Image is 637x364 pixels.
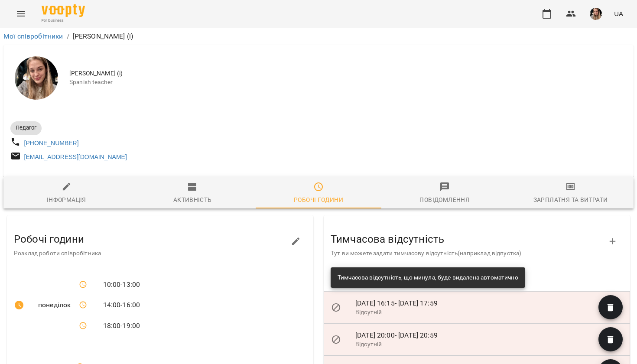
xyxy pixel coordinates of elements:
div: Інформація [47,195,86,205]
span: For Business [42,18,85,23]
a: [EMAIL_ADDRESS][DOMAIN_NAME] [24,153,127,160]
p: [PERSON_NAME] (і) [73,31,133,42]
span: [DATE] 16:15 - [DATE] 17:59 [355,299,438,307]
p: Відсутній [355,340,598,349]
div: Робочі години [294,195,343,205]
a: [PHONE_NUMBER] [24,140,79,146]
li: / [67,31,69,42]
button: UA [611,6,627,22]
span: 18:00 - 19:00 [103,321,140,331]
img: Шевченко Поліна Андріївна (і) [15,56,58,100]
span: UA [614,9,623,18]
p: Розклад роботи співробітника [14,249,292,258]
div: Повідомлення [419,195,469,205]
img: ff1aba66b001ca05e46c699d6feb4350.jpg [590,8,602,20]
span: Педагог [10,124,42,132]
span: 10:00 - 13:00 [103,279,140,290]
img: Voopty Logo [42,4,85,17]
div: Тимчасова відсутність, що минула, буде видалена автоматично [338,270,518,286]
p: Відсутній [355,308,598,317]
span: [PERSON_NAME] (і) [69,69,627,78]
span: [DATE] 20:00 - [DATE] 20:59 [355,331,438,339]
div: Зарплатня та Витрати [533,195,608,205]
h3: Тимчасова відсутність [331,234,609,245]
span: Spanish teacher [69,78,627,87]
span: 14:00 - 16:00 [103,300,140,310]
nav: breadcrumb [3,31,634,42]
button: Menu [10,3,31,24]
div: Активність [173,195,212,205]
p: Тут ви можете задати тимчасову відсутність(наприклад відпустка) [331,249,609,258]
a: Мої співробітники [3,32,63,40]
h3: Робочі години [14,234,292,245]
span: понеділок [38,300,65,310]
